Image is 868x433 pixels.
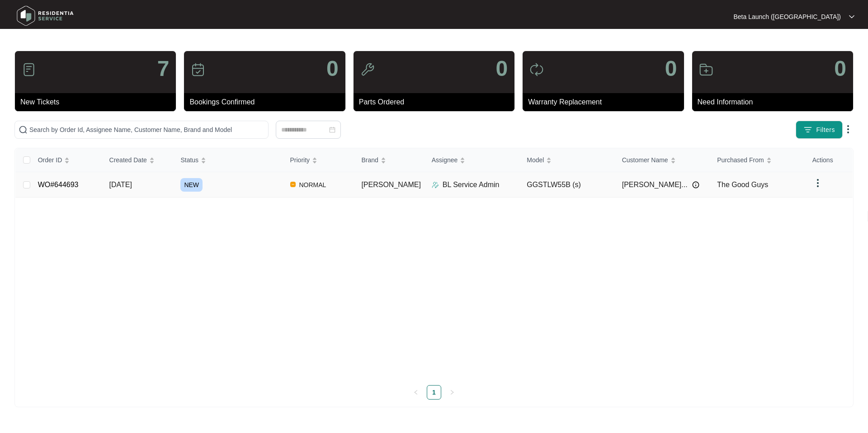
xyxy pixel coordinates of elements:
span: Assignee [432,155,458,165]
span: right [449,390,455,395]
th: Model [519,148,615,172]
img: icon [191,62,205,77]
p: 7 [157,58,170,80]
span: Priority [290,155,310,165]
p: 0 [326,58,339,80]
img: Vercel Logo [290,182,296,187]
img: icon [699,62,713,77]
span: Purchased From [717,155,764,165]
a: WO#644693 [38,181,79,188]
td: GGSTLW55B (s) [519,172,615,198]
span: Order ID [38,155,62,165]
span: The Good Guys [717,181,768,188]
button: right [445,385,459,400]
th: Priority [283,148,354,172]
p: 0 [495,58,508,80]
img: dropdown arrow [849,14,854,19]
th: Status [173,148,283,172]
button: filter iconFilters [796,121,843,139]
img: Info icon [692,181,699,188]
button: left [409,385,423,400]
li: Next Page [445,385,459,400]
th: Actions [805,148,853,172]
span: Status [180,155,198,165]
p: 0 [834,58,846,80]
p: Bookings Confirmed [189,97,345,108]
img: residentia service logo [14,2,77,29]
li: Previous Page [409,385,423,400]
p: Need Information [698,97,853,108]
span: [DATE] [109,181,132,188]
input: Search by Order Id, Assignee Name, Customer Name, Brand and Model [29,125,264,135]
th: Created Date [102,148,174,172]
p: New Tickets [20,97,176,108]
th: Customer Name [615,148,710,172]
th: Order ID [31,148,102,172]
img: filter icon [803,125,812,134]
p: Beta Launch ([GEOGRAPHIC_DATA]) [733,12,841,21]
p: BL Service Admin [443,179,500,190]
span: Model [527,155,544,165]
a: 1 [427,386,441,399]
img: search-icon [19,125,28,134]
th: Assignee [425,148,520,172]
img: icon [22,62,36,77]
img: dropdown arrow [812,178,823,188]
span: [PERSON_NAME] [361,181,421,188]
img: icon [529,62,544,77]
th: Purchased From [710,148,805,172]
li: 1 [427,385,441,400]
img: Assigner Icon [432,181,439,188]
span: Customer Name [622,155,668,165]
span: [PERSON_NAME]... [622,179,688,190]
p: Warranty Replacement [528,97,684,108]
img: dropdown arrow [843,124,854,135]
p: 0 [665,58,677,80]
span: left [413,390,419,395]
span: Brand [361,155,378,165]
th: Brand [354,148,424,172]
img: icon [360,62,375,77]
span: NORMAL [296,179,330,190]
p: Parts Ordered [359,97,514,108]
span: Filters [816,125,835,135]
span: NEW [180,178,203,192]
span: Created Date [109,155,147,165]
